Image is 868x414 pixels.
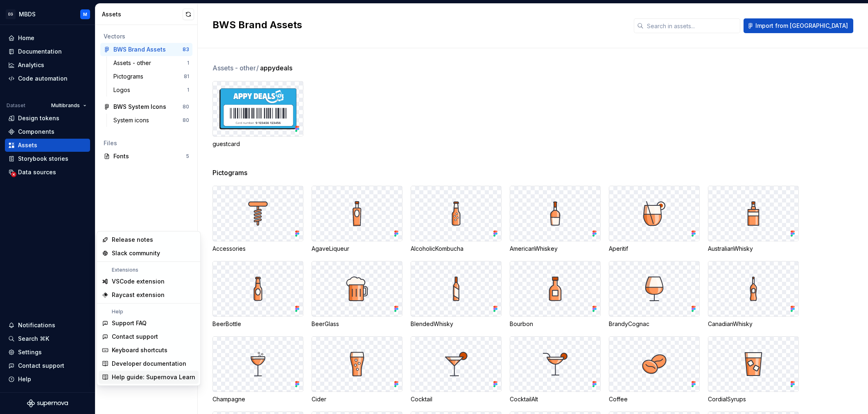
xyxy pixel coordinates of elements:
[510,395,601,403] div: CocktailAlt
[113,116,152,124] div: System icons
[99,344,199,357] a: Keyboard shortcuts
[18,348,42,356] div: Settings
[5,125,90,138] a: Components
[18,47,62,56] div: Documentation
[18,141,37,149] div: Assets
[5,373,90,386] button: Help
[100,43,192,56] a: BWS Brand Assets83
[99,317,199,330] a: Support FAQ
[187,60,189,66] div: 1
[113,86,133,94] div: Logos
[99,233,199,246] a: Release notes
[609,245,700,253] div: Aperitif
[112,277,165,286] div: VSCode extension
[5,112,90,125] a: Design tokens
[99,357,199,370] a: Developer documentation
[18,155,68,163] div: Storybook stories
[256,64,259,72] span: /
[110,56,192,70] a: Assets - other1
[113,152,186,160] div: Fonts
[212,140,303,148] div: guestcard
[609,395,700,403] div: Coffee
[183,117,189,124] div: 80
[18,114,59,122] div: Design tokens
[7,102,25,109] div: Dataset
[312,245,402,253] div: AgaveLiqueur
[212,63,259,73] span: Assets - other
[212,395,303,403] div: Champagne
[112,346,167,354] div: Keyboard shortcuts
[99,267,199,273] div: Extensions
[411,245,502,253] div: AlcoholicKombucha
[19,10,36,18] div: MBDS
[110,70,192,83] a: Pictograms81
[183,103,189,110] div: 80
[187,87,189,93] div: 1
[110,114,192,127] a: System icons80
[510,245,601,253] div: AmericanWhiskey
[18,168,56,176] div: Data sources
[708,320,799,328] div: CanadianWhisky
[644,18,740,33] input: Search in assets...
[99,247,199,260] a: Slack community
[6,9,16,19] div: EG
[312,395,402,403] div: Cider
[212,168,247,178] span: Pictograms
[411,395,502,403] div: Cocktail
[99,371,199,384] a: Help guide: Supernova Learn
[260,63,292,73] span: appydeals
[5,332,90,345] button: Search ⌘K
[104,139,189,147] div: Files
[212,245,303,253] div: Accessories
[112,373,195,381] div: Help guide: Supernova Learn
[5,59,90,72] a: Analytics
[186,153,189,160] div: 5
[18,74,68,83] div: Code automation
[51,102,80,109] span: Multibrands
[744,18,853,33] button: Import from [GEOGRAPHIC_DATA]
[18,321,55,329] div: Notifications
[18,375,31,383] div: Help
[83,11,87,18] div: M
[609,320,700,328] div: BrandyCognac
[112,249,160,257] div: Slack community
[113,45,166,54] div: BWS Brand Assets
[5,346,90,359] a: Settings
[5,139,90,152] a: Assets
[411,320,502,328] div: BlendedWhisky
[5,166,90,179] a: Data sources
[18,128,54,136] div: Components
[27,399,68,407] svg: Supernova Logo
[312,320,402,328] div: BeerGlass
[212,320,303,328] div: BeerBottle
[97,232,200,385] div: Suggestions
[110,83,192,97] a: Logos1
[18,61,44,69] div: Analytics
[102,10,183,18] div: Assets
[99,288,199,301] a: Raycast extension
[755,22,848,30] span: Import from [GEOGRAPHIC_DATA]
[5,32,90,45] a: Home
[112,291,165,299] div: Raycast extension
[100,100,192,113] a: BWS System Icons80
[2,5,93,23] button: EGMBDSM
[47,100,90,111] button: Multibrands
[99,308,199,315] div: Help
[18,335,49,343] div: Search ⌘K
[708,245,799,253] div: AustralianWhisky
[18,34,34,42] div: Home
[104,32,189,40] div: Vectors
[5,319,90,332] button: Notifications
[112,236,153,244] div: Release notes
[113,72,147,81] div: Pictograms
[510,320,601,328] div: Bourbon
[5,45,90,58] a: Documentation
[212,18,624,32] h2: BWS Brand Assets
[5,152,90,165] a: Storybook stories
[100,150,192,163] a: Fonts5
[183,46,189,53] div: 83
[184,73,189,80] div: 81
[112,319,147,327] div: Support FAQ
[99,275,199,288] a: VSCode extension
